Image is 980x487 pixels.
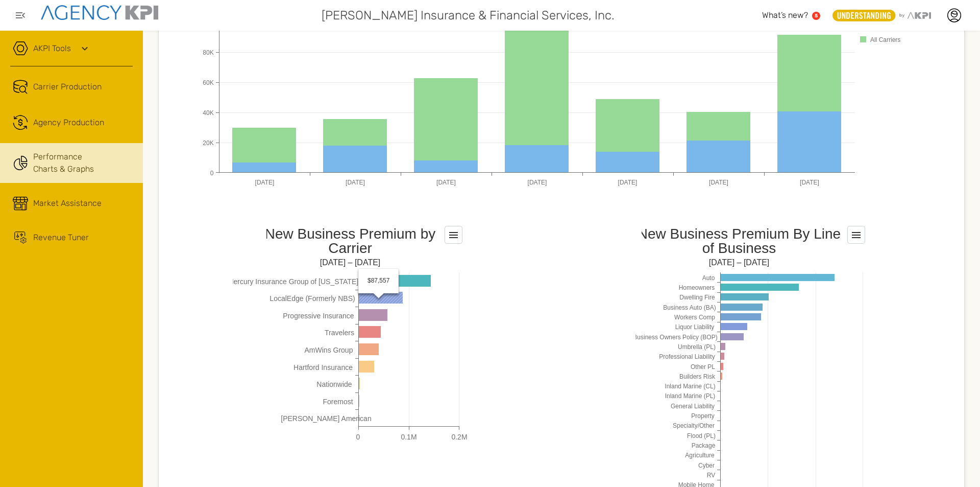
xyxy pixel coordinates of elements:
[293,363,353,372] text: Hartford Insurance
[691,442,715,449] text: Package
[322,6,615,25] span: [PERSON_NAME] Insurance & Financial Services, Inc.
[304,346,353,354] text: AmWins Group
[687,432,715,439] text: Flood (PL)
[663,304,716,311] text: Business Auto (BA)
[812,12,820,20] a: 5
[203,140,213,147] text: 20K
[203,79,213,86] text: 60K
[33,231,89,244] div: Revenue Tuner
[679,373,715,380] text: Builders Risk
[672,422,714,429] text: Specialty/Other
[762,10,808,20] span: What’s new?
[675,323,714,331] text: Liquor Liability
[283,312,354,320] text: Progressive Insurance
[618,179,638,186] text: [DATE]
[678,284,715,291] text: Homeowners
[356,433,360,441] text: 0
[708,258,769,267] text: [DATE] – [DATE]
[316,380,352,388] text: Nationwide
[677,343,715,351] text: Umbrella (PL)
[33,81,102,93] span: Carrier Production
[815,13,818,18] text: 5
[702,274,715,282] text: Auto
[41,5,158,20] img: agencykpi-logo-550x69-2d9e3fa8.png
[281,414,371,423] text: [PERSON_NAME] American
[706,472,715,479] text: RV
[528,179,547,186] text: [DATE]
[33,117,104,129] div: Agency Production
[659,353,715,360] text: Professional Liability
[870,36,900,43] text: All Carriers
[690,363,715,370] text: Other PL
[665,392,715,400] text: Inland Marine (PL)
[269,294,355,303] text: LocalEdge (Formerly NBS)
[800,179,819,186] text: [DATE]
[227,277,358,286] text: Mercury Insurance Group of [US_STATE]
[685,452,715,459] text: Agriculture
[346,179,365,186] text: [DATE]
[320,258,380,267] text: [DATE] – [DATE]
[709,179,728,186] text: [DATE]
[323,398,353,406] text: Foremost
[328,240,372,256] tspan: Carrier
[203,49,213,56] text: 80K
[203,109,213,117] text: 40K
[401,433,416,441] text: 0.1M
[633,334,717,341] text: Business Owners Policy (BOP)
[436,179,456,186] text: [DATE]
[665,383,715,390] text: Inland Marine (CL)
[325,329,354,337] text: Travelers
[264,226,435,242] tspan: New Business Premium by
[702,240,776,256] tspan: of Business
[33,197,102,210] div: Market Assistance
[33,42,71,55] a: AKPI Tools
[670,403,714,410] text: General Liability
[674,314,715,321] text: Workers Comp
[679,294,715,301] text: Dwelling Fire
[451,433,467,441] text: 0.2M
[698,462,714,469] text: Cyber
[637,226,840,242] tspan: New Business Premium By Line
[255,179,275,186] text: [DATE]
[210,170,214,177] text: 0
[691,412,714,420] text: Property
